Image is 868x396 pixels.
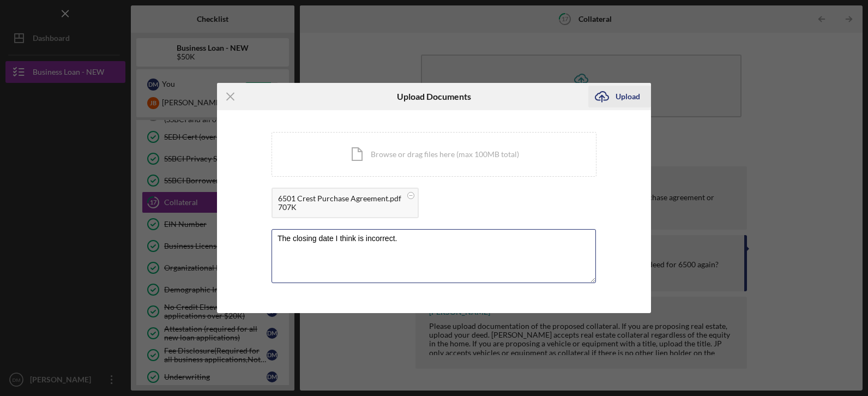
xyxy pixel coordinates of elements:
div: 6501 Crest Purchase Agreement.pdf [278,194,401,203]
button: Upload [588,86,651,107]
textarea: The closing date I think is incorrect. [272,229,596,283]
div: 707K [278,203,401,212]
h6: Upload Documents [397,92,471,101]
div: Upload [616,86,640,107]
